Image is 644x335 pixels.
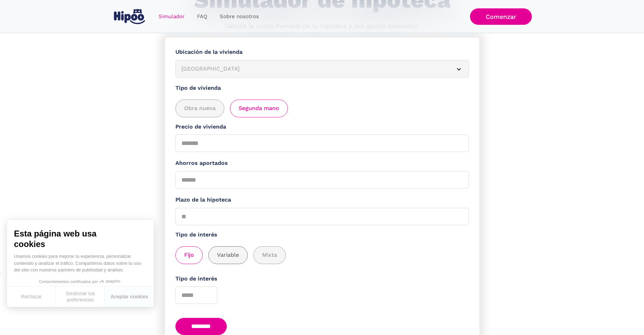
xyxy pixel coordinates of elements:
[239,104,279,113] span: Segunda mano
[262,251,277,260] span: Mixta
[175,48,469,57] label: Ubicación de la vivienda
[175,275,469,283] label: Tipo de interés
[175,123,469,131] label: Precio de vivienda
[152,10,191,23] a: Simulador
[184,251,194,260] span: Fijo
[175,246,469,264] div: add_description_here
[184,104,216,113] span: Obra nueva
[113,6,147,27] a: home
[470,8,532,25] a: Comenzar
[214,10,265,23] a: Sobre nosotros
[175,159,469,168] label: Ahorros aportados
[175,196,469,204] label: Plazo de la hipoteca
[217,251,239,260] span: Variable
[181,65,446,73] div: [GEOGRAPHIC_DATA]
[175,60,469,78] article: [GEOGRAPHIC_DATA]
[175,100,469,117] div: add_description_here
[175,231,469,239] label: Tipo de interés
[175,84,469,93] label: Tipo de vivienda
[191,10,214,23] a: FAQ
